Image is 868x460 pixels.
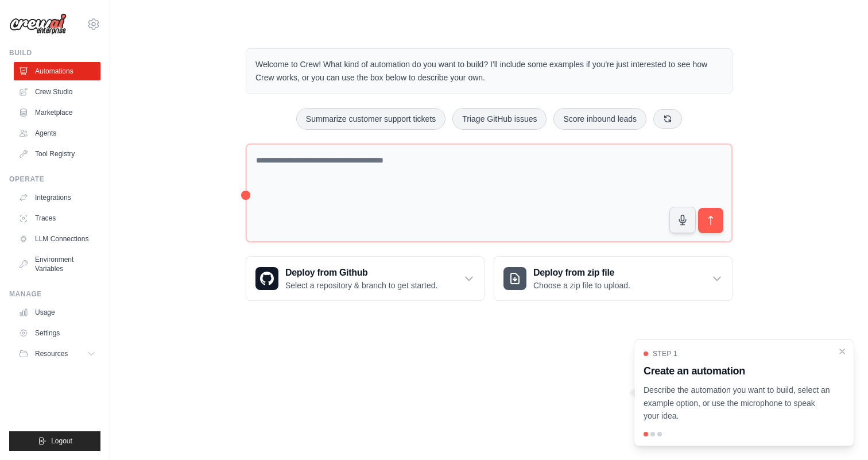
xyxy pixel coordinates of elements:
[811,405,868,460] iframe: Chat Widget
[9,13,67,35] img: Logo
[14,124,100,142] a: Agents
[14,145,100,163] a: Tool Registry
[533,280,630,291] p: Choose a zip file to upload.
[14,103,100,122] a: Marketplace
[644,363,831,379] h3: Create an automation
[644,384,831,423] p: Describe the automation you want to build, select an example option, or use the microphone to spe...
[9,175,100,184] div: Operate
[452,108,547,130] button: Triage GitHub issues
[285,266,437,280] h3: Deploy from Github
[14,324,100,342] a: Settings
[9,431,100,451] button: Logout
[14,303,100,322] a: Usage
[35,349,68,358] span: Resources
[553,108,646,130] button: Score inbound leads
[296,108,445,130] button: Summarize customer support tickets
[51,436,72,446] span: Logout
[9,289,100,299] div: Manage
[838,347,847,356] button: Close walkthrough
[14,62,100,80] a: Automations
[14,250,100,278] a: Environment Variables
[14,345,100,363] button: Resources
[14,83,100,101] a: Crew Studio
[653,349,677,358] span: Step 1
[255,58,723,84] p: Welcome to Crew! What kind of automation do you want to build? I'll include some examples if you'...
[533,266,630,280] h3: Deploy from zip file
[285,280,437,291] p: Select a repository & branch to get started.
[14,188,100,207] a: Integrations
[14,230,100,248] a: LLM Connections
[14,209,100,227] a: Traces
[9,48,100,57] div: Build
